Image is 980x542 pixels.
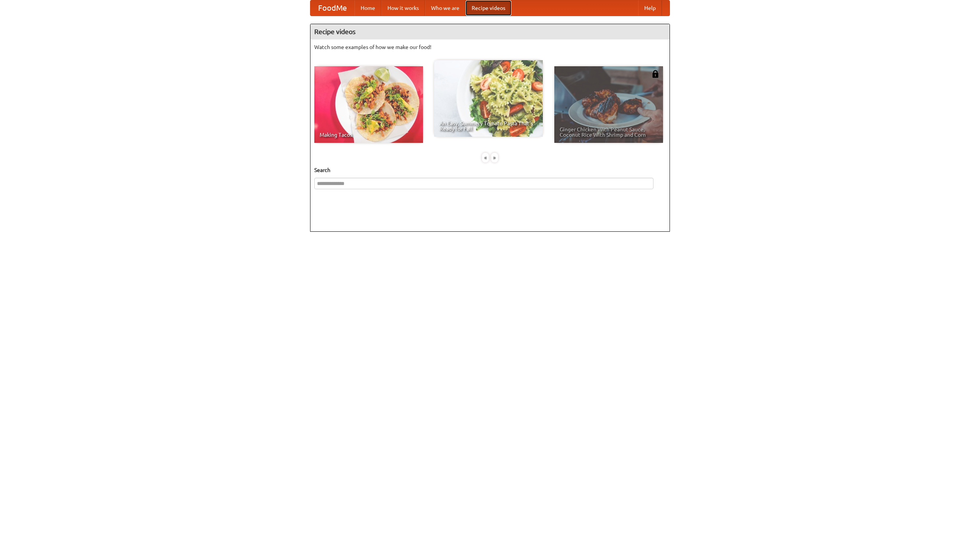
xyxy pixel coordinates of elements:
a: Who we are [425,0,465,16]
a: How it works [381,0,425,16]
a: An Easy, Summery Tomato Pasta That's Ready for Fall [434,60,543,137]
img: 483408.png [652,70,659,78]
a: Making Tacos [314,66,423,143]
div: » [491,153,498,162]
div: « [482,153,489,162]
a: Help [638,0,662,16]
h4: Recipe videos [310,24,670,39]
a: FoodMe [310,0,354,16]
a: Recipe videos [465,0,511,16]
span: Making Tacos [320,132,418,138]
span: An Easy, Summery Tomato Pasta That's Ready for Fall [439,121,537,131]
h5: Search [314,166,666,174]
p: Watch some examples of how we make our food! [314,43,666,51]
a: Home [354,0,381,16]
